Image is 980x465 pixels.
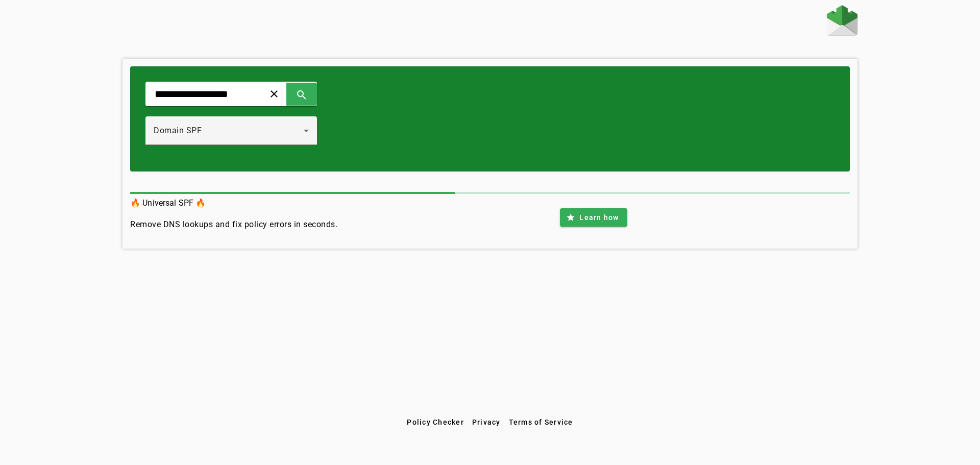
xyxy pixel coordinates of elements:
[509,418,573,426] span: Terms of Service
[505,413,577,431] button: Terms of Service
[827,5,857,36] img: Fraudmarc Logo
[130,196,337,210] h3: 🔥 Universal SPF 🔥
[827,5,857,38] a: Home
[560,208,627,227] button: Learn how
[403,413,468,431] button: Policy Checker
[407,418,464,426] span: Policy Checker
[154,126,202,135] span: Domain SPF
[579,212,619,223] span: Learn how
[472,418,501,426] span: Privacy
[468,413,505,431] button: Privacy
[130,218,337,231] h4: Remove DNS lookups and fix policy errors in seconds.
